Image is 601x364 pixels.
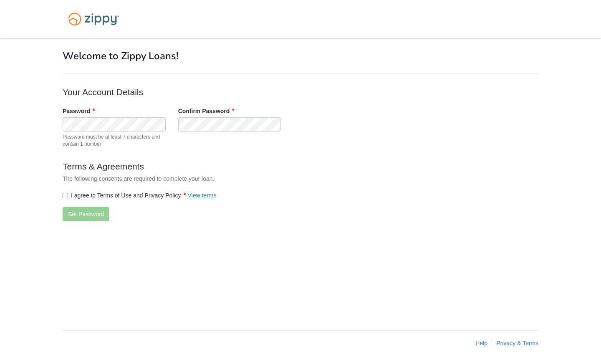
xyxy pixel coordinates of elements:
span: Password must be at least 7 characters and contain 1 number [63,134,166,148]
a: Privacy & Terms [496,340,538,346]
p: Terms & Agreements [63,160,396,172]
h1: Welcome to Zippy Loans! [63,51,538,61]
label: Confirm Password [178,107,235,115]
input: Verify Password [178,117,281,131]
p: The following consents are required to complete your loan. [63,174,396,183]
label: Password [63,107,95,115]
p: Your Account Details [63,86,396,98]
button: Set Password [63,207,109,221]
img: Logo [63,8,125,30]
a: View terms [188,192,217,199]
a: Help [475,340,487,346]
label: I agree to Terms of Use and Privacy Policy [63,191,217,200]
input: I agree to Terms of Use and Privacy PolicyView terms [63,193,68,198]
